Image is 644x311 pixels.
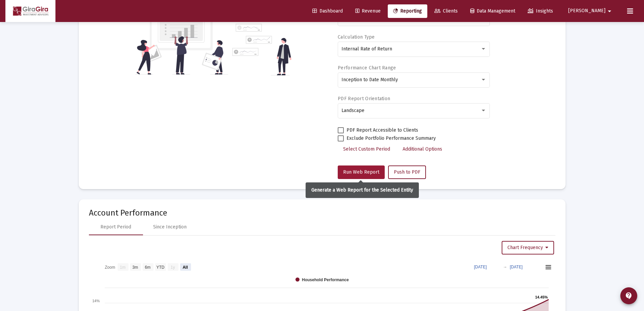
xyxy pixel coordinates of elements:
[388,165,426,179] button: Push to PDF
[338,96,390,102] label: PDF Report Orientation
[560,4,622,18] button: [PERSON_NAME]
[535,295,548,299] text: 14.45%
[347,134,436,142] span: Exclude Portfolio Performance Summary
[145,265,150,269] text: 6m
[474,265,487,269] text: [DATE]
[338,34,375,40] label: Calculation Type
[338,65,396,71] label: Performance Chart Range
[135,8,228,75] img: reporting
[302,277,349,282] text: Household Performance
[605,4,614,18] mat-icon: arrow_drop_down
[350,4,386,18] a: Revenue
[341,77,398,83] span: Inception to Date Monthly
[507,245,548,250] span: Chart Frequency
[347,126,418,134] span: PDF Report Accessible to Clients
[510,265,523,269] text: [DATE]
[183,265,188,269] text: All
[343,146,390,152] span: Select Custom Period
[394,169,420,175] span: Push to PDF
[528,8,553,14] span: Insights
[343,169,379,175] span: Run Web Report
[403,146,442,152] span: Additional Options
[105,265,115,269] text: Zoom
[232,24,291,75] img: reporting-alt
[470,8,515,14] span: Data Management
[503,265,507,269] text: →
[341,46,392,52] span: Internal Rate of Return
[100,224,131,230] div: Report Period
[429,4,463,18] a: Clients
[625,292,633,300] mat-icon: contact_support
[307,4,348,18] a: Dashboard
[156,265,164,269] text: YTD
[568,8,605,14] span: [PERSON_NAME]
[120,265,125,269] text: 1m
[92,299,99,303] text: 14%
[153,224,187,230] div: Since Inception
[89,209,555,216] mat-card-title: Account Performance
[434,8,458,14] span: Clients
[312,8,343,14] span: Dashboard
[170,265,175,269] text: 1y
[388,4,427,18] a: Reporting
[10,4,50,18] img: Dashboard
[132,265,138,269] text: 3m
[341,108,364,113] span: Landscape
[393,8,422,14] span: Reporting
[465,4,521,18] a: Data Management
[522,4,558,18] a: Insights
[502,241,554,254] button: Chart Frequency
[355,8,381,14] span: Revenue
[338,165,385,179] button: Run Web Report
